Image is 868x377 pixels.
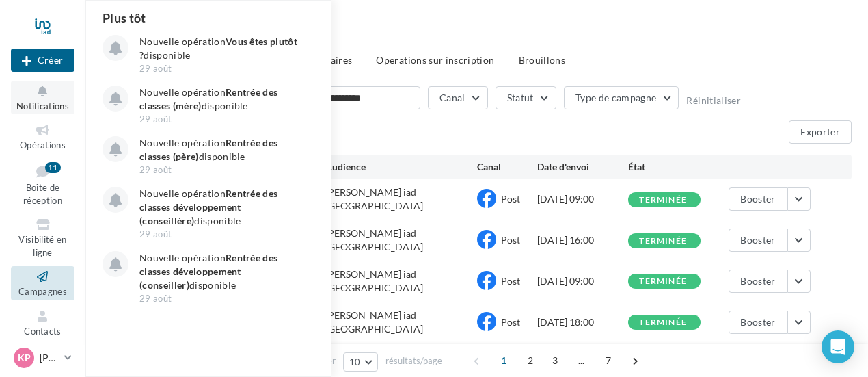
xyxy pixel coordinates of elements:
[325,185,477,213] div: [PERSON_NAME] iad [GEOGRAPHIC_DATA]
[571,350,593,372] span: ...
[501,193,520,205] span: Post
[729,229,787,252] button: Booster
[18,234,66,258] span: Visibilité en ligne
[40,351,59,365] p: [PERSON_NAME]
[325,226,477,254] div: [PERSON_NAME] iad [GEOGRAPHIC_DATA]
[45,162,61,173] div: 11
[11,306,74,339] a: Contacts
[102,22,852,42] div: Mes campagnes
[325,160,477,174] div: Audience
[20,140,66,151] span: Opérations
[11,266,74,300] a: Campagnes
[23,182,62,206] span: Boîte de réception
[501,316,520,328] span: Post
[729,270,787,293] button: Booster
[18,351,31,365] span: KP
[628,160,719,174] div: État
[519,54,566,66] span: Brouillons
[325,268,477,295] div: [PERSON_NAME] iad [GEOGRAPHIC_DATA]
[537,274,628,288] div: [DATE] 09:00
[385,354,442,367] span: résultats/page
[18,286,67,297] span: Campagnes
[729,187,787,211] button: Booster
[11,159,74,209] a: Boîte de réception11
[537,315,628,329] div: [DATE] 18:00
[822,330,854,363] div: Open Intercom Messenger
[564,86,679,109] button: Type de campagne
[477,160,538,174] div: Canal
[349,356,361,367] span: 10
[428,86,488,109] button: Canal
[639,196,687,205] div: terminée
[496,86,556,109] button: Statut
[11,120,74,153] a: Opérations
[729,311,787,334] button: Booster
[544,350,566,372] span: 3
[325,309,477,336] div: [PERSON_NAME] iad [GEOGRAPHIC_DATA]
[343,352,378,372] button: 10
[537,192,628,206] div: [DATE] 09:00
[639,318,687,327] div: terminée
[686,95,741,106] button: Réinitialiser
[537,233,628,247] div: [DATE] 16:00
[789,120,852,144] button: Exporter
[493,350,515,372] span: 1
[24,326,62,337] span: Contacts
[11,214,74,261] a: Visibilité en ligne
[501,234,520,246] span: Post
[11,49,74,72] div: Nouvelle campagne
[639,237,687,246] div: terminée
[519,350,541,372] span: 2
[597,350,619,372] span: 7
[16,101,69,112] span: Notifications
[501,275,520,287] span: Post
[537,160,628,174] div: Date d'envoi
[11,49,74,72] button: Créer
[11,81,74,114] button: Notifications
[376,54,494,66] span: Operations sur inscription
[639,277,687,286] div: terminée
[11,345,74,371] a: KP [PERSON_NAME]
